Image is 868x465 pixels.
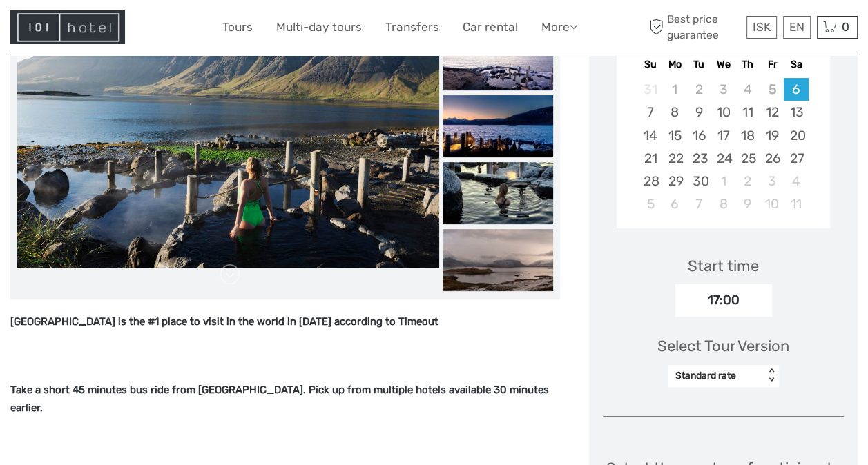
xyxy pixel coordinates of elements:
div: We [711,55,735,74]
div: Choose Saturday, September 27th, 2025 [784,147,808,170]
div: Not available Sunday, August 31st, 2025 [638,78,662,101]
div: Choose Tuesday, September 16th, 2025 [687,124,711,147]
div: Choose Monday, September 29th, 2025 [663,170,687,192]
strong: [GEOGRAPHIC_DATA] is the #1 place to visit in the world in [DATE] according to Timeout [10,315,438,328]
div: Choose Sunday, September 21st, 2025 [638,147,662,170]
div: Choose Thursday, September 25th, 2025 [735,147,760,170]
div: Choose Saturday, September 6th, 2025 [784,78,808,101]
div: Choose Saturday, October 11th, 2025 [784,192,808,215]
span: ISK [753,20,771,34]
img: e2789be4f5a34e6693e929a7aef51185_slider_thumbnail.jpeg [443,95,553,157]
div: Fr [760,55,784,74]
div: Choose Thursday, October 2nd, 2025 [735,170,760,192]
div: Choose Wednesday, October 8th, 2025 [711,192,735,215]
a: More [541,17,577,37]
div: Tu [687,55,711,74]
img: Hotel Information [10,10,125,44]
div: Choose Saturday, September 13th, 2025 [784,101,808,123]
a: Multi-day tours [276,17,362,37]
div: Choose Monday, September 15th, 2025 [663,124,687,147]
a: Transfers [385,17,439,37]
div: Su [638,55,662,74]
div: Sa [784,55,808,74]
span: Best price guarantee [646,12,743,42]
div: Choose Monday, October 6th, 2025 [663,192,687,215]
div: 17:00 [675,284,772,316]
div: Choose Saturday, September 20th, 2025 [784,124,808,147]
p: We're away right now. Please check back later! [19,24,156,35]
div: Choose Tuesday, September 23rd, 2025 [687,147,711,170]
div: Choose Wednesday, September 17th, 2025 [711,124,735,147]
div: Choose Saturday, October 4th, 2025 [784,170,808,192]
div: Choose Tuesday, October 7th, 2025 [687,192,711,215]
img: a0092645024d40a7b0c90e53b724a823_slider_thumbnail.jpeg [443,28,553,90]
div: Choose Wednesday, September 24th, 2025 [711,147,735,170]
a: Car rental [463,17,518,37]
div: Th [735,55,760,74]
div: Choose Friday, September 12th, 2025 [760,101,784,123]
div: Mo [663,55,687,74]
div: Choose Sunday, October 5th, 2025 [638,192,662,215]
div: Choose Thursday, September 18th, 2025 [735,124,760,147]
div: Not available Wednesday, September 3rd, 2025 [711,78,735,101]
div: Choose Sunday, September 7th, 2025 [638,101,662,123]
div: Choose Thursday, September 11th, 2025 [735,101,760,123]
div: Choose Sunday, September 28th, 2025 [638,170,662,192]
div: Select Tour Version [657,335,789,357]
div: Not available Friday, September 5th, 2025 [760,78,784,101]
div: Choose Wednesday, October 1st, 2025 [711,170,735,192]
div: Choose Friday, September 19th, 2025 [760,124,784,147]
button: Open LiveChat chat widget [159,21,175,38]
div: Choose Friday, October 3rd, 2025 [760,170,784,192]
div: Choose Wednesday, September 10th, 2025 [711,101,735,123]
div: Choose Friday, September 26th, 2025 [760,147,784,170]
div: Choose Monday, September 22nd, 2025 [663,147,687,170]
div: Choose Friday, October 10th, 2025 [760,192,784,215]
strong: Take a short 45 minutes bus ride from [GEOGRAPHIC_DATA]. Pick up from multiple hotels available 3... [10,384,549,414]
div: EN [783,16,811,39]
span: 0 [840,20,851,34]
img: 4075f79dabce4cc29c40dc1d5bb4bbb2_slider_thumbnail.jpeg [443,229,553,291]
div: Not available Tuesday, September 2nd, 2025 [687,78,711,101]
div: Not available Thursday, September 4th, 2025 [735,78,760,101]
div: Choose Thursday, October 9th, 2025 [735,192,760,215]
div: Choose Monday, September 8th, 2025 [663,101,687,123]
div: Choose Tuesday, September 9th, 2025 [687,101,711,123]
div: < > [765,368,777,383]
div: Standard rate [675,369,758,383]
div: Choose Tuesday, September 30th, 2025 [687,170,711,192]
div: Not available Monday, September 1st, 2025 [663,78,687,101]
div: Start time [688,255,759,277]
div: Choose Sunday, September 14th, 2025 [638,124,662,147]
div: month 2025-09 [621,78,825,215]
a: Tours [222,17,253,37]
img: 32eb2386f24e443e936de40c7f2abf66_slider_thumbnail.jpeg [443,162,553,224]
